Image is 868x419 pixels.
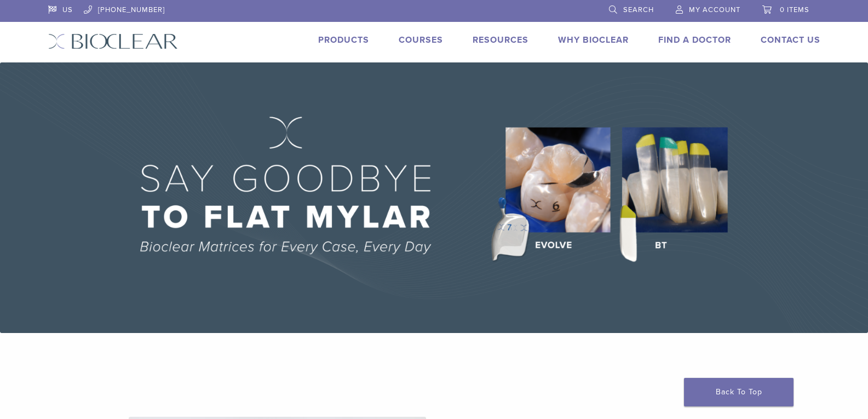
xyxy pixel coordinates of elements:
[399,35,443,45] a: Courses
[623,5,654,14] span: Search
[48,33,178,49] img: Bioclear
[318,35,369,45] a: Products
[761,35,820,45] a: Contact Us
[558,35,629,45] a: Why Bioclear
[658,35,731,45] a: Find A Doctor
[473,35,528,45] a: Resources
[689,5,740,14] span: My Account
[684,378,794,406] a: Back To Top
[780,5,809,14] span: 0 items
